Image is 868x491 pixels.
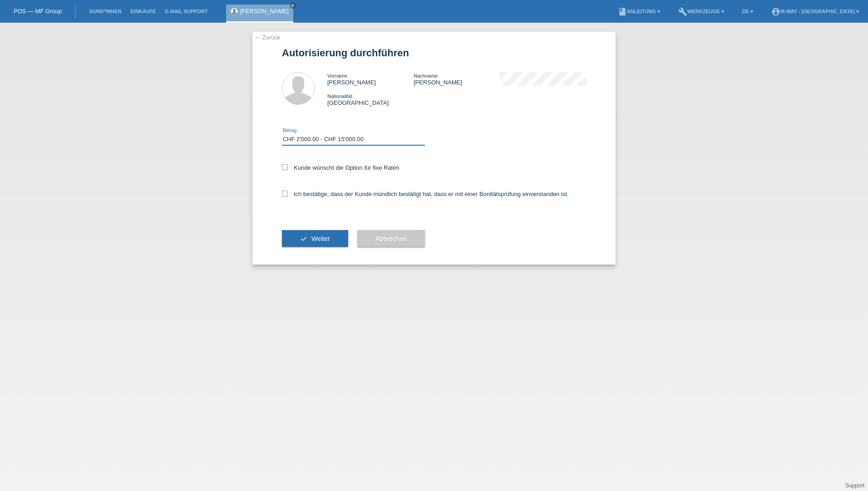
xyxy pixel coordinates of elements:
[291,3,295,8] i: close
[290,2,296,9] a: close
[618,7,627,16] i: book
[327,93,352,99] span: Nationalität
[613,9,665,14] a: bookAnleitung ▾
[738,9,758,14] a: DE ▾
[14,8,62,15] a: POS — MF Group
[300,235,307,242] i: check
[414,73,438,79] span: Nachname
[327,93,414,106] div: [GEOGRAPHIC_DATA]
[161,9,212,14] a: E-Mail Support
[282,164,399,171] label: Kunde wünscht die Option für fixe Raten
[678,7,687,16] i: build
[357,230,425,247] button: Abbrechen
[674,9,729,14] a: buildWerkzeuge ▾
[767,9,863,14] a: account_circlem-way - [GEOGRAPHIC_DATA] ▾
[282,47,586,59] h1: Autorisierung durchführen
[85,9,126,14] a: Kund*innen
[240,8,289,15] a: [PERSON_NAME]
[282,191,569,197] label: Ich bestätige, dass der Kunde mündlich bestätigt hat, dass er mit einer Bonitätsprüfung einversta...
[126,9,160,14] a: Einkäufe
[845,482,864,489] a: Support
[414,72,500,86] div: [PERSON_NAME]
[282,230,348,247] button: check Weiter
[255,34,280,41] a: ← Zurück
[327,73,347,79] span: Vorname
[375,235,407,242] span: Abbrechen
[311,235,330,242] span: Weiter
[327,72,414,86] div: [PERSON_NAME]
[771,7,780,16] i: account_circle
